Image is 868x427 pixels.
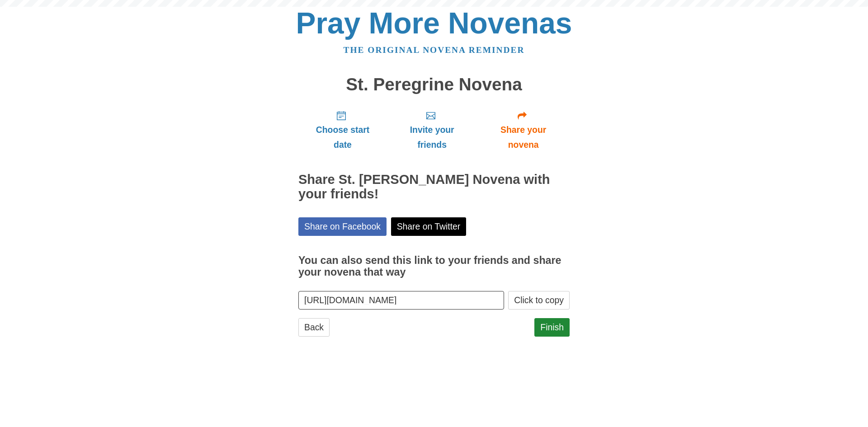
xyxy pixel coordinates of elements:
a: Back [298,318,330,337]
a: Choose start date [298,103,387,157]
h1: St. Peregrine Novena [298,75,570,94]
a: Invite your friends [387,103,477,157]
a: Share your novena [477,103,570,157]
a: The original novena reminder [344,45,525,55]
h2: Share St. [PERSON_NAME] Novena with your friends! [298,173,570,202]
span: Invite your friends [396,122,468,152]
a: Share on Facebook [298,217,387,236]
span: Share your novena [486,122,561,152]
button: Click to copy [508,291,570,310]
span: Choose start date [307,122,378,152]
h3: You can also send this link to your friends and share your novena that way [298,255,570,278]
a: Pray More Novenas [296,6,572,40]
a: Share on Twitter [391,217,467,236]
a: Finish [534,318,570,337]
